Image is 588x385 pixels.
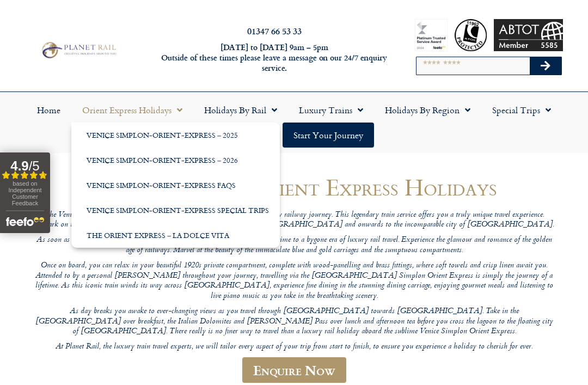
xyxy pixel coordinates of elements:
a: Luxury Trains [288,97,374,123]
p: As day breaks you awake to ever-changing views as you travel through [GEOGRAPHIC_DATA] towards [G... [33,307,555,337]
h1: Venice Simplon Orient Express Holidays [33,174,555,200]
p: As soon as you board the Venice Simplon Orient Express you will step back in time to a bygone era... [33,235,555,255]
a: Venice Simplon-Orient-Express – 2025 [71,123,280,148]
a: Home [26,97,71,123]
a: The Orient Express – La Dolce Vita [71,223,280,248]
ul: Orient Express Holidays [71,123,280,248]
a: Special Trips [481,97,562,123]
a: Enquire Now [242,357,346,383]
button: Search [530,57,561,75]
a: Venice Simplon-Orient-Express FAQs [71,173,280,198]
h6: [DATE] to [DATE] 9am – 5pm Outside of these times please leave a message on our 24/7 enquiry serv... [160,42,389,73]
p: Once on board, you can relax in your beautiful 1920s private compartment, complete with wood-pane... [33,261,555,302]
a: Holidays by Rail [193,97,288,123]
a: Orient Express Holidays [71,97,193,123]
a: Holidays by Region [374,97,481,123]
a: 01347 66 53 33 [247,25,302,37]
p: The Venice Simplon Orient Express is possibly the world’s most iconic luxury railway journey. Thi... [33,210,555,230]
nav: Menu [5,97,583,148]
a: Start your Journey [283,123,374,148]
img: Planet Rail Train Holidays Logo [39,40,118,60]
a: Venice Simplon-Orient-Express – 2026 [71,148,280,173]
p: At Planet Rail, the luxury train travel experts, we will tailor every aspect of your trip from st... [33,342,555,352]
a: Venice Simplon-Orient-Express Special Trips [71,198,280,223]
